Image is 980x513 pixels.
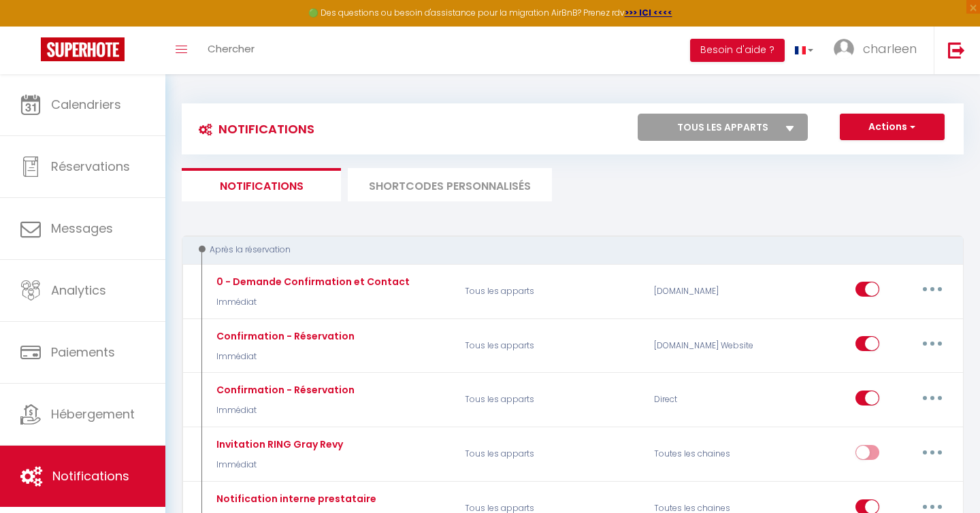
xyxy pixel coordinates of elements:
span: Chercher [208,42,255,56]
p: Immédiat [213,459,343,471]
p: Tous les apparts [456,435,645,474]
a: >>> ICI <<<< [625,7,672,18]
p: Tous les apparts [456,271,645,311]
span: Calendriers [51,96,121,113]
div: Direct [645,380,771,420]
p: Immédiat [213,296,410,309]
span: Paiements [51,344,115,361]
h3: Notifications [192,114,314,144]
span: Messages [51,220,113,237]
p: Immédiat [213,404,355,417]
button: Besoin d'aide ? [690,39,785,62]
div: Toutes les chaines [645,435,771,474]
div: 0 - Demande Confirmation et Contact [213,274,410,289]
div: [DOMAIN_NAME] [645,271,771,311]
img: logout [948,42,965,59]
span: Hébergement [51,406,135,423]
button: Actions [840,114,945,141]
li: SHORTCODES PERSONNALISÉS [348,168,552,201]
div: Notification interne prestataire [213,491,376,506]
img: Super Booking [41,37,125,61]
div: Invitation RING Gray Revy [213,437,343,452]
div: [DOMAIN_NAME] Website [645,326,771,365]
a: ... charleen [823,27,934,74]
span: Notifications [52,467,129,484]
span: Analytics [51,282,106,299]
p: Tous les apparts [456,326,645,365]
a: Chercher [197,27,265,74]
div: Après la réservation [195,244,936,256]
p: Immédiat [213,350,355,363]
div: Confirmation - Réservation [213,329,355,344]
p: Tous les apparts [456,380,645,420]
img: ... [834,39,854,59]
span: Réservations [51,158,130,175]
div: Confirmation - Réservation [213,382,355,397]
li: Notifications [182,168,341,201]
span: charleen [863,40,917,57]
